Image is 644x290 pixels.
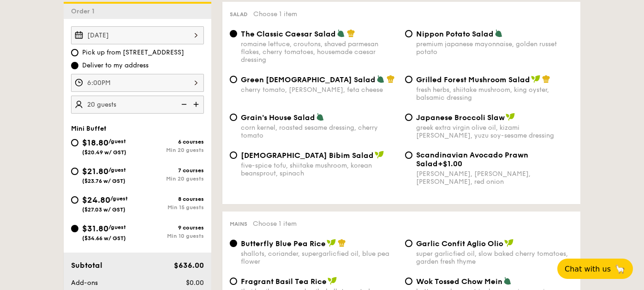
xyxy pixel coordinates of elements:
input: The Classic Caesar Saladromaine lettuce, croutons, shaved parmesan flakes, cherry tomatoes, house... [230,30,237,37]
input: Scandinavian Avocado Prawn Salad+$1.00[PERSON_NAME], [PERSON_NAME], [PERSON_NAME], red onion [405,151,412,159]
input: $24.80/guest($27.03 w/ GST)8 coursesMin 15 guests [71,196,78,204]
span: $24.80 [82,195,110,205]
input: Fragrant Basil Tea Ricethai basil, european basil, shallot scented sesame oil, barley multigrain ... [230,278,237,285]
input: $21.80/guest($23.76 w/ GST)7 coursesMin 20 guests [71,168,78,175]
div: five-spice tofu, shiitake mushroom, korean beansprout, spinach [241,162,398,177]
span: $18.80 [82,138,108,148]
span: $21.80 [82,166,108,176]
span: Chat with us [565,265,611,273]
img: icon-add.58712e84.svg [190,96,204,113]
input: Grain's House Saladcorn kernel, roasted sesame dressing, cherry tomato [230,114,237,121]
span: $636.00 [174,261,204,270]
span: /guest [108,224,126,230]
input: Number of guests [71,96,204,114]
img: icon-vegan.f8ff3823.svg [327,239,336,247]
span: Fragrant Basil Tea Rice [241,277,327,286]
div: shallots, coriander, supergarlicfied oil, blue pea flower [241,250,398,266]
img: icon-vegetarian.fe4039eb.svg [495,29,503,37]
span: Pick up from [STREET_ADDRESS] [82,48,184,57]
input: Green [DEMOGRAPHIC_DATA] Saladcherry tomato, [PERSON_NAME], feta cheese [230,76,237,83]
img: icon-reduce.1d2dbef1.svg [176,96,190,113]
span: Salad [230,11,248,18]
span: Subtotal [71,261,102,270]
input: [DEMOGRAPHIC_DATA] Bibim Saladfive-spice tofu, shiitake mushroom, korean beansprout, spinach [230,151,237,159]
img: icon-vegan.f8ff3823.svg [504,239,513,247]
img: icon-vegetarian.fe4039eb.svg [316,113,324,121]
div: Min 20 guests [137,147,204,153]
span: $31.80 [82,224,108,234]
img: icon-chef-hat.a58ddaea.svg [338,239,346,247]
div: [PERSON_NAME], [PERSON_NAME], [PERSON_NAME], red onion [416,170,573,186]
button: Chat with us🦙 [557,259,633,279]
div: premium japanese mayonnaise, golden russet potato [416,40,573,56]
span: Garlic Confit Aglio Olio [416,239,503,248]
img: icon-vegan.f8ff3823.svg [531,75,540,83]
input: Butterfly Blue Pea Riceshallots, coriander, supergarlicfied oil, blue pea flower [230,240,237,247]
div: cherry tomato, [PERSON_NAME], feta cheese [241,86,398,94]
img: icon-vegan.f8ff3823.svg [328,277,337,285]
span: Mains [230,221,247,227]
img: icon-chef-hat.a58ddaea.svg [347,29,355,37]
input: Wok Tossed Chow Meinbutton mushroom, tricolour capsicum, cripsy egg noodle, kikkoman, super garli... [405,278,412,285]
img: icon-vegetarian.fe4039eb.svg [503,277,512,285]
span: ($34.66 w/ GST) [82,235,126,242]
span: /guest [110,195,128,202]
span: 🦙 [614,264,626,274]
span: /guest [108,138,126,145]
span: Japanese Broccoli Slaw [416,113,505,122]
div: 8 courses [137,196,204,202]
img: icon-chef-hat.a58ddaea.svg [542,75,550,83]
span: /guest [108,167,126,173]
span: Choose 1 item [253,220,297,228]
input: Grilled Forest Mushroom Saladfresh herbs, shiitake mushroom, king oyster, balsamic dressing [405,76,412,83]
span: ($23.76 w/ GST) [82,178,125,184]
div: 7 courses [137,167,204,174]
span: Grilled Forest Mushroom Salad [416,75,530,84]
input: $31.80/guest($34.66 w/ GST)9 coursesMin 10 guests [71,225,78,232]
span: $0.00 [186,279,204,287]
span: Green [DEMOGRAPHIC_DATA] Salad [241,75,376,84]
div: Min 15 guests [137,204,204,211]
div: super garlicfied oil, slow baked cherry tomatoes, garden fresh thyme [416,250,573,266]
span: [DEMOGRAPHIC_DATA] Bibim Salad [241,151,374,160]
input: Event time [71,74,204,92]
div: corn kernel, roasted sesame dressing, cherry tomato [241,124,398,139]
input: Japanese Broccoli Slawgreek extra virgin olive oil, kizami [PERSON_NAME], yuzu soy-sesame dressing [405,114,412,121]
input: Garlic Confit Aglio Oliosuper garlicfied oil, slow baked cherry tomatoes, garden fresh thyme [405,240,412,247]
span: Scandinavian Avocado Prawn Salad [416,151,528,168]
span: The Classic Caesar Salad [241,30,336,38]
span: Wok Tossed Chow Mein [416,277,502,286]
div: Min 10 guests [137,233,204,239]
span: ($27.03 w/ GST) [82,206,125,213]
img: icon-vegan.f8ff3823.svg [375,151,384,159]
span: Grain's House Salad [241,113,315,122]
div: fresh herbs, shiitake mushroom, king oyster, balsamic dressing [416,86,573,102]
div: romaine lettuce, croutons, shaved parmesan flakes, cherry tomatoes, housemade caesar dressing [241,40,398,64]
div: greek extra virgin olive oil, kizami [PERSON_NAME], yuzu soy-sesame dressing [416,124,573,139]
span: Add-ons [71,279,98,287]
span: +$1.00 [438,159,462,168]
span: Mini Buffet [71,125,107,133]
div: 9 courses [137,224,204,231]
span: Deliver to my address [82,61,149,70]
div: 6 courses [137,139,204,145]
input: Deliver to my address [71,62,78,69]
img: icon-vegan.f8ff3823.svg [506,113,515,121]
input: Event date [71,26,204,44]
span: Order 1 [71,7,98,15]
span: Butterfly Blue Pea Rice [241,239,326,248]
span: Choose 1 item [253,10,297,18]
img: icon-vegetarian.fe4039eb.svg [337,29,345,37]
img: icon-vegetarian.fe4039eb.svg [376,75,385,83]
div: Min 20 guests [137,175,204,182]
span: Nippon Potato Salad [416,30,494,38]
img: icon-chef-hat.a58ddaea.svg [387,75,395,83]
input: Nippon Potato Saladpremium japanese mayonnaise, golden russet potato [405,30,412,37]
input: $18.80/guest($20.49 w/ GST)6 coursesMin 20 guests [71,139,78,146]
span: ($20.49 w/ GST) [82,149,126,156]
input: Pick up from [STREET_ADDRESS] [71,49,78,56]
